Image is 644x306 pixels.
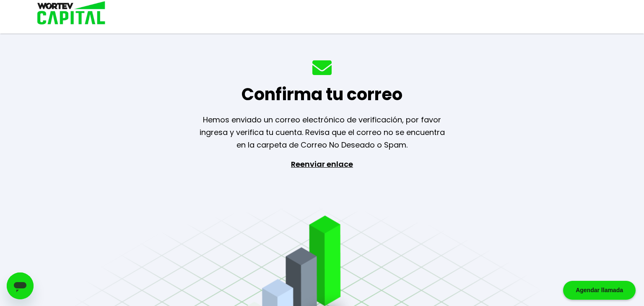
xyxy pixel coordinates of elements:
[283,158,361,246] p: Reenviar enlace
[312,60,332,75] img: mail-icon.3fa1eb17.svg
[563,281,636,300] div: Agendar llamada
[189,114,455,151] p: Hemos enviado un correo electrónico de verificación, por favor ingresa y verifica tu cuenta. Revi...
[241,82,402,107] h1: Confirma tu correo
[7,272,34,299] iframe: Botón para iniciar la ventana de mensajería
